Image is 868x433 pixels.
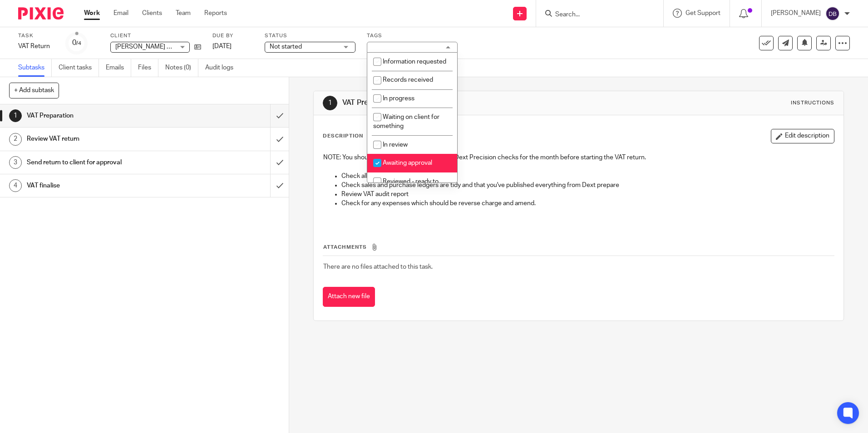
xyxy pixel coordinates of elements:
[27,132,183,146] h1: Review VAT return
[59,59,99,77] a: Client tasks
[212,43,232,49] span: [DATE]
[176,9,191,18] a: Team
[106,59,131,77] a: Emails
[27,179,183,192] h1: VAT finalise
[791,99,834,107] div: Instructions
[323,264,433,270] span: There are no files attached to this task.
[9,179,22,192] div: 4
[18,7,64,20] img: Pixie
[18,32,54,39] label: Task
[373,114,439,130] span: Waiting on client for something
[27,156,183,169] h1: Send return to client for approval
[9,83,59,98] button: + Add subtask
[373,178,439,194] span: Reviewed - ready to send to client
[323,96,337,110] div: 1
[383,77,433,83] span: Records received
[142,9,162,18] a: Clients
[205,59,240,77] a: Audit logs
[115,44,254,50] span: [PERSON_NAME] Head Golf Professional Limited
[341,190,833,199] p: Review VAT audit report
[323,153,833,162] p: NOTE: You should have already completed the Dext Precision checks for the month before starting t...
[270,44,302,50] span: Not started
[76,41,81,46] small: /4
[323,287,375,307] button: Attach new file
[9,133,22,146] div: 2
[367,32,458,39] label: Tags
[113,9,128,18] a: Email
[383,142,408,148] span: In review
[342,98,598,108] h1: VAT Preparation
[204,9,227,18] a: Reports
[18,42,54,51] div: VAT Return
[9,109,22,122] div: 1
[383,59,446,65] span: Information requested
[341,199,833,208] p: Check for any expenses which should be reverse charge and amend.
[265,32,355,39] label: Status
[27,109,183,123] h1: VAT Preparation
[165,59,198,77] a: Notes (0)
[18,59,52,77] a: Subtasks
[323,245,367,250] span: Attachments
[554,11,636,19] input: Search
[110,32,201,39] label: Client
[341,172,833,181] p: Check all bank accounts are reconciled
[686,10,720,16] span: Get Support
[84,9,100,18] a: Work
[771,9,821,18] p: [PERSON_NAME]
[212,32,253,39] label: Due by
[72,38,81,48] div: 0
[9,156,22,169] div: 3
[383,160,432,166] span: Awaiting approval
[323,133,363,140] p: Description
[825,6,840,21] img: svg%3E
[383,95,414,102] span: In progress
[771,129,834,143] button: Edit description
[138,59,158,77] a: Files
[341,181,833,190] p: Check sales and purchase ledgers are tidy and that you've published everything from Dext prepare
